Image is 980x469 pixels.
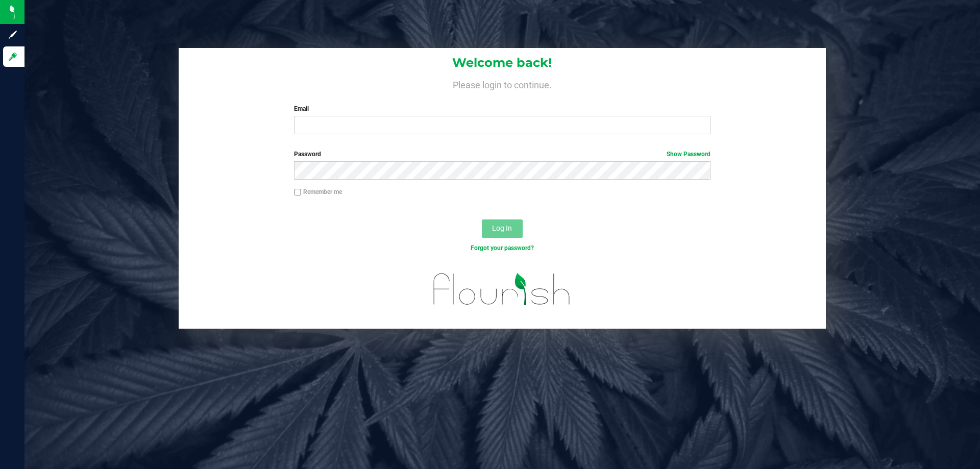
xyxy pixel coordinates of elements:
[294,189,301,196] input: Remember me
[179,78,826,90] h4: Please login to continue.
[421,263,583,315] img: flourish_logo.svg
[294,104,710,113] label: Email
[482,219,523,238] button: Log In
[294,187,342,196] label: Remember me
[667,151,710,158] a: Show Password
[294,151,321,158] span: Password
[471,244,534,252] a: Forgot your password?
[492,224,512,232] span: Log In
[8,52,18,62] inline-svg: Log in
[179,56,826,69] h1: Welcome back!
[8,30,18,40] inline-svg: Sign up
